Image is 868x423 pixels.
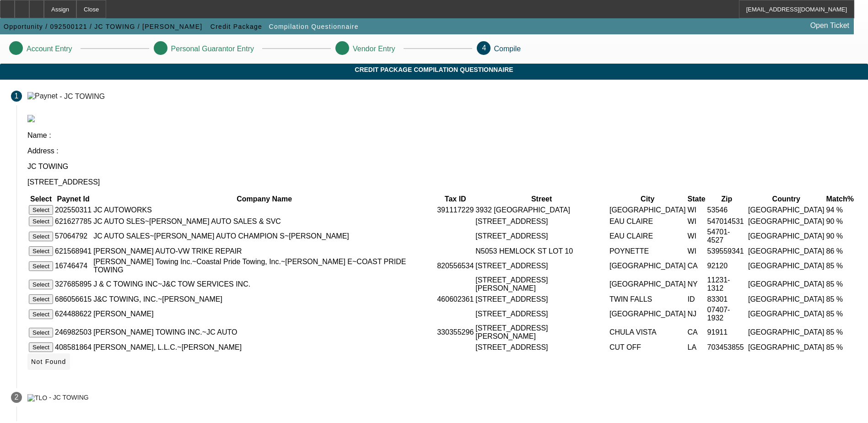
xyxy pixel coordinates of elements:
[437,195,474,204] th: Tax ID
[748,276,825,293] td: [GEOGRAPHIC_DATA]
[15,393,19,401] span: 2
[59,92,105,100] div: - JC TOWING
[27,394,47,401] img: TLO
[54,276,92,293] td: 327685895
[269,23,359,30] span: Compilation Questionnaire
[609,195,686,204] th: City
[609,324,686,341] td: CHULA VISTA
[54,305,92,323] td: 624488622
[93,195,436,204] th: Company Name
[687,228,706,245] td: WI
[826,228,854,245] td: 90 %
[437,205,474,215] td: 391117229
[27,92,58,100] img: Paynet
[54,228,92,245] td: 57064792
[748,205,825,215] td: [GEOGRAPHIC_DATA]
[687,342,706,352] td: LA
[707,216,747,227] td: 547014531
[609,305,686,323] td: [GEOGRAPHIC_DATA]
[4,23,202,30] span: Opportunity / 092500121 / JC TOWING / [PERSON_NAME]
[707,305,747,323] td: 07407-1932
[826,216,854,227] td: 90 %
[29,205,53,215] button: Select
[707,195,747,204] th: Zip
[609,276,686,293] td: [GEOGRAPHIC_DATA]
[475,324,608,341] td: [STREET_ADDRESS][PERSON_NAME]
[748,342,825,352] td: [GEOGRAPHIC_DATA]
[93,294,436,304] td: J&C TOWING, INC.~[PERSON_NAME]
[475,195,608,204] th: Street
[609,294,686,304] td: TWIN FALLS
[826,246,854,256] td: 86 %
[93,342,436,352] td: [PERSON_NAME], L.L.C.~[PERSON_NAME]
[475,257,608,275] td: [STREET_ADDRESS]
[826,294,854,304] td: 85 %
[475,294,608,304] td: [STREET_ADDRESS]
[29,294,53,304] button: Select
[826,257,854,275] td: 85 %
[609,216,686,227] td: EAU CLAIRE
[27,131,857,140] p: Name :
[353,45,395,53] p: Vendor Entry
[687,276,706,293] td: NY
[267,18,361,35] button: Compilation Questionnaire
[687,195,706,204] th: State
[748,216,825,227] td: [GEOGRAPHIC_DATA]
[748,324,825,341] td: [GEOGRAPHIC_DATA]
[748,257,825,275] td: [GEOGRAPHIC_DATA]
[707,228,747,245] td: 54701-4527
[27,163,857,171] p: JC TOWING
[475,276,608,293] td: [STREET_ADDRESS][PERSON_NAME]
[93,305,436,323] td: [PERSON_NAME]
[475,205,608,215] td: 3932 [GEOGRAPHIC_DATA]
[826,276,854,293] td: 85 %
[687,246,706,256] td: WI
[93,324,436,341] td: [PERSON_NAME] TOWING INC.~JC AUTO
[707,246,747,256] td: 539559341
[826,205,854,215] td: 94 %
[93,228,436,245] td: JC AUTO SALES~[PERSON_NAME] AUTO CHAMPION S~[PERSON_NAME]
[29,328,53,337] button: Select
[93,246,436,256] td: [PERSON_NAME] AUTO-VW TRIKE REPAIR
[437,324,474,341] td: 330355296
[93,216,436,227] td: JC AUTO SLES~[PERSON_NAME] AUTO SALES & SVC
[93,205,436,215] td: JC AUTOWORKS
[31,358,66,365] span: Not Found
[54,324,92,341] td: 246982503
[210,23,262,30] span: Credit Package
[27,115,35,122] img: paynet_logo.jpg
[609,257,686,275] td: [GEOGRAPHIC_DATA]
[29,246,53,256] button: Select
[29,342,53,352] button: Select
[707,276,747,293] td: 11231-1312
[208,18,264,35] button: Credit Package
[748,305,825,323] td: [GEOGRAPHIC_DATA]
[27,147,857,155] p: Address :
[29,280,53,289] button: Select
[707,257,747,275] td: 92120
[707,294,747,304] td: 83301
[29,261,53,271] button: Select
[609,205,686,215] td: [GEOGRAPHIC_DATA]
[687,257,706,275] td: CA
[494,45,521,53] p: Compile
[475,305,608,323] td: [STREET_ADDRESS]
[437,257,474,275] td: 820556534
[707,205,747,215] td: 53546
[49,394,89,401] div: - JC TOWING
[609,342,686,352] td: CUT OFF
[609,246,686,256] td: POYNETTE
[54,195,92,204] th: Paynet Id
[826,342,854,352] td: 85 %
[475,246,608,256] td: N5053 HEMLOCK ST LOT 10
[54,257,92,275] td: 16746474
[27,178,857,186] p: [STREET_ADDRESS]
[28,195,54,204] th: Select
[54,246,92,256] td: 621568941
[15,92,19,100] span: 1
[7,66,861,73] span: Credit Package Compilation Questionnaire
[707,324,747,341] td: 91911
[475,342,608,352] td: [STREET_ADDRESS]
[707,342,747,352] td: 703453855
[687,205,706,215] td: WI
